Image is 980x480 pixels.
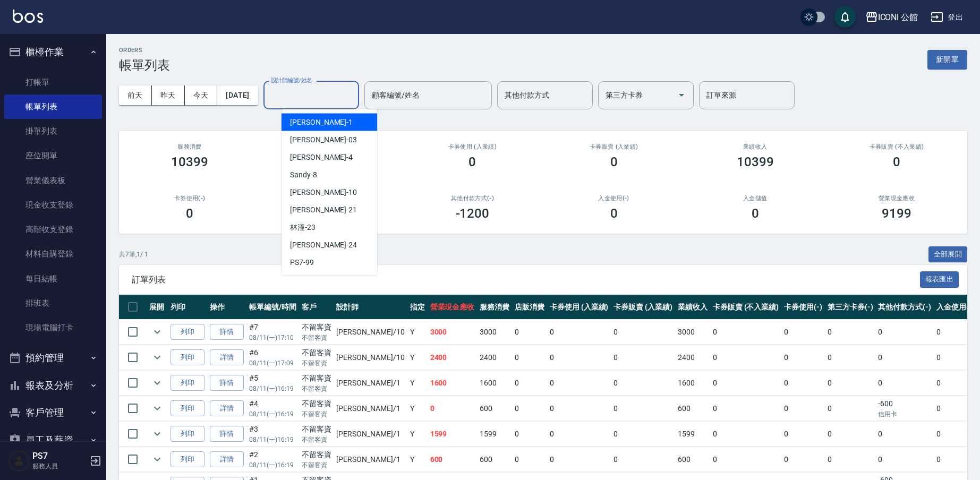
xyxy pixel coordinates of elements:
a: 詳情 [210,324,244,340]
td: 0 [611,320,675,345]
span: [PERSON_NAME] -4 [290,152,353,163]
h3: 0 [186,206,193,221]
p: 08/11 (一) 16:19 [249,460,296,470]
span: PS7 -99 [290,257,314,268]
td: 0 [512,371,547,396]
a: 詳情 [210,349,244,366]
td: Y [407,447,428,472]
td: [PERSON_NAME] /1 [334,447,407,472]
th: 卡券使用 (入業績) [547,295,611,320]
p: 08/11 (一) 17:10 [249,333,296,342]
td: [PERSON_NAME] /1 [334,422,407,447]
td: 2400 [428,345,478,370]
p: 共 7 筆, 1 / 1 [119,250,148,259]
button: 列印 [171,349,204,366]
th: 店販消費 [512,295,547,320]
td: #4 [246,396,299,421]
td: 0 [781,320,825,345]
button: 客戶管理 [4,399,102,426]
h3: 9199 [882,206,911,221]
span: [PERSON_NAME] -24 [290,239,357,251]
button: ICONI 公館 [861,6,923,28]
td: #7 [246,320,299,345]
button: 今天 [185,85,218,105]
td: -600 [875,396,934,421]
td: 0 [512,422,547,447]
th: 第三方卡券(-) [825,295,876,320]
h5: PS7 [32,451,87,461]
td: 3000 [477,320,512,345]
h2: ORDERS [119,47,170,54]
td: 0 [934,371,977,396]
span: 林潼 -23 [290,222,316,233]
td: 0 [710,320,781,345]
td: #2 [246,447,299,472]
button: 前天 [119,85,152,105]
h3: 0 [468,155,476,169]
button: 新開單 [927,50,967,70]
td: 1599 [428,422,478,447]
td: 0 [611,345,675,370]
div: 不留客資 [302,424,331,435]
button: 列印 [171,426,204,442]
h3: 服務消費 [132,143,248,150]
span: [PERSON_NAME] -10 [290,187,357,198]
td: 0 [934,320,977,345]
td: 1599 [675,422,710,447]
button: 昨天 [152,85,185,105]
a: 詳情 [210,451,244,468]
span: Sandy -8 [290,169,317,181]
a: 帳單列表 [4,95,102,119]
td: 0 [547,422,611,447]
p: 信用卡 [878,409,931,419]
div: 不留客資 [302,322,331,333]
button: expand row [149,324,165,340]
th: 其他付款方式(-) [875,295,934,320]
h3: 0 [752,206,759,221]
span: [PERSON_NAME] -03 [290,134,357,145]
td: 3000 [675,320,710,345]
th: 卡券販賣 (入業績) [611,295,675,320]
th: 設計師 [334,295,407,320]
td: 600 [675,396,710,421]
td: 0 [781,447,825,472]
p: 服務人員 [32,461,87,471]
th: 業績收入 [675,295,710,320]
a: 營業儀表板 [4,168,102,193]
a: 現場電腦打卡 [4,315,102,340]
a: 詳情 [210,375,244,391]
td: 1600 [428,371,478,396]
div: ICONI 公館 [878,11,918,24]
td: 0 [547,447,611,472]
td: Y [407,422,428,447]
td: 2400 [675,345,710,370]
div: 不留客資 [302,373,331,384]
td: 0 [512,345,547,370]
td: 0 [825,422,876,447]
td: 3000 [428,320,478,345]
td: 0 [512,447,547,472]
h2: 店販消費 [273,143,389,150]
a: 打帳單 [4,70,102,95]
td: [PERSON_NAME] /10 [334,345,407,370]
h2: 卡券販賣 (入業績) [556,143,671,150]
td: 0 [710,396,781,421]
td: 0 [875,422,934,447]
td: [PERSON_NAME] /1 [334,371,407,396]
button: 列印 [171,375,204,391]
h2: 入金使用(-) [556,195,671,202]
span: [PERSON_NAME] -1 [290,117,353,128]
h3: 帳單列表 [119,58,170,73]
button: 列印 [171,451,204,468]
td: 0 [512,396,547,421]
div: 不留客資 [302,398,331,409]
a: 每日結帳 [4,267,102,291]
button: 預約管理 [4,344,102,372]
td: 0 [825,447,876,472]
a: 高階收支登錄 [4,217,102,242]
td: 0 [934,422,977,447]
td: 0 [875,320,934,345]
h2: 第三方卡券(-) [273,195,389,202]
th: 指定 [407,295,428,320]
p: 08/11 (一) 16:19 [249,409,296,419]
